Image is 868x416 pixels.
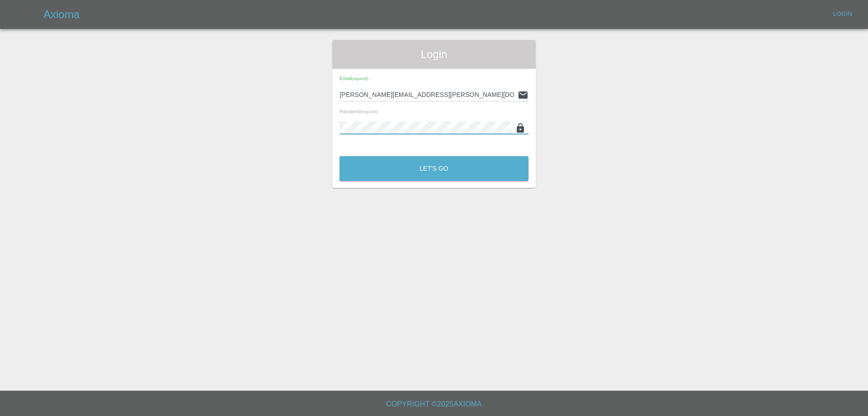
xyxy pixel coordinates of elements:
[828,7,857,21] a: Login
[361,110,377,114] small: (required)
[340,156,528,181] button: Let's Go
[43,7,80,22] h5: Axioma
[340,47,528,62] span: Login
[7,398,861,411] h6: Copyright © 2025 Axioma
[352,77,368,81] small: (required)
[340,76,368,81] span: Email
[340,109,377,114] span: Password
